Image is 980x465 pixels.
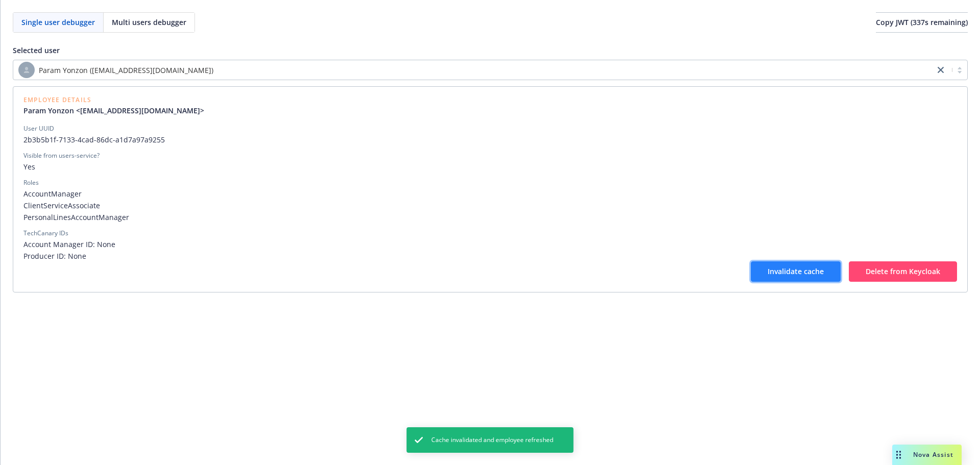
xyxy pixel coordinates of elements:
[21,17,95,28] span: Single user debugger
[23,97,212,103] span: Employee Details
[13,45,60,55] span: Selected user
[39,65,213,76] span: Param Yonzon ([EMAIL_ADDRESS][DOMAIN_NAME])
[23,151,100,160] div: Visible from users-service?
[913,450,953,459] span: Nova Assist
[23,200,957,211] span: ClientServiceAssociate
[892,445,905,465] div: Drag to move
[892,445,962,465] button: Nova Assist
[18,62,929,78] span: Param Yonzon ([EMAIL_ADDRESS][DOMAIN_NAME])
[23,124,54,133] div: User UUID
[866,266,940,276] span: Delete from Keycloak
[23,251,957,261] span: Producer ID: None
[876,12,968,33] button: Copy JWT (337s remaining)
[23,178,39,187] div: Roles
[849,261,957,282] button: Delete from Keycloak
[23,161,957,172] span: Yes
[23,134,957,145] span: 2b3b5b1f-7133-4cad-86dc-a1d7a97a9255
[23,105,212,116] a: Param Yonzon <[EMAIL_ADDRESS][DOMAIN_NAME]>
[431,435,553,445] span: Cache invalidated and employee refreshed
[876,17,968,27] span: Copy JWT ( 337 s remaining)
[23,239,957,250] span: Account Manager ID: None
[112,17,186,28] span: Multi users debugger
[23,188,957,199] span: AccountManager
[751,261,841,282] button: Invalidate cache
[23,229,68,238] div: TechCanary IDs
[23,212,957,223] span: PersonalLinesAccountManager
[768,266,824,276] span: Invalidate cache
[935,64,947,76] a: close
